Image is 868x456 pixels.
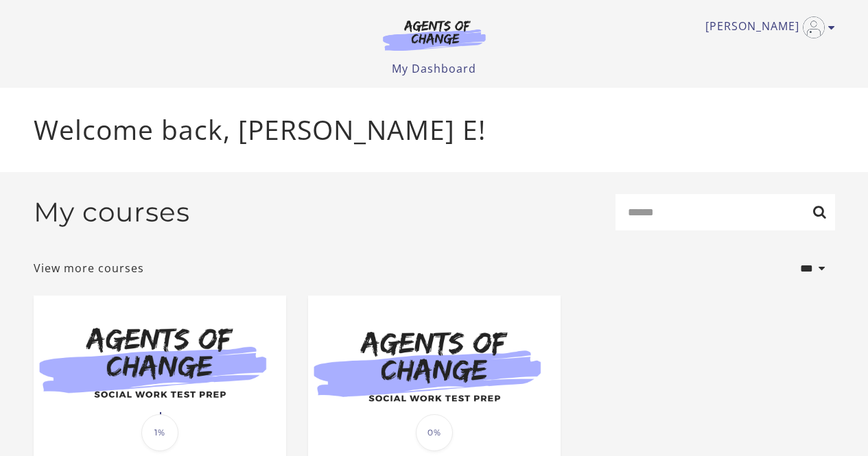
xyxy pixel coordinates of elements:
span: 0% [416,414,453,451]
h2: My courses [34,196,190,228]
p: Welcome back, [PERSON_NAME] E! [34,110,835,150]
img: Agents of Change Logo [368,19,500,51]
a: My Dashboard [392,61,476,76]
a: Toggle menu [705,16,828,38]
span: 1% [141,414,178,451]
a: View more courses [34,260,144,276]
